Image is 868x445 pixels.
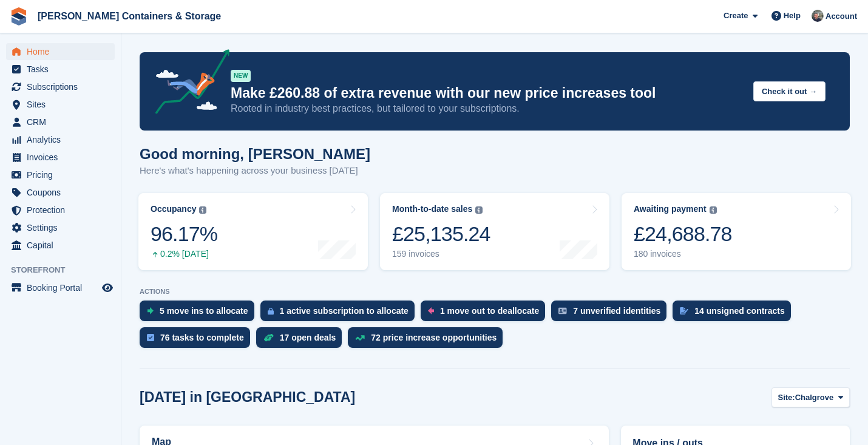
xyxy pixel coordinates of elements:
a: Preview store [100,280,115,295]
span: Settings [27,219,100,236]
div: 180 invoices [634,249,732,259]
span: Invoices [27,149,100,166]
a: menu [6,43,115,60]
a: menu [6,78,115,95]
a: 17 open deals [256,327,348,354]
span: Pricing [27,166,100,183]
img: active_subscription_to_allocate_icon-d502201f5373d7db506a760aba3b589e785aa758c864c3986d89f69b8ff3... [268,307,274,315]
img: task-75834270c22a3079a89374b754ae025e5fb1db73e45f91037f5363f120a921f8.svg [147,334,154,341]
div: Month-to-date sales [392,204,472,214]
img: stora-icon-8386f47178a22dfd0bd8f6a31ec36ba5ce8667c1dd55bd0f319d3a0aa187defe.svg [10,7,28,25]
div: 159 invoices [392,249,490,259]
span: Account [826,10,857,22]
span: Protection [27,202,100,219]
a: 1 move out to deallocate [421,301,551,327]
span: Site: [778,392,795,404]
a: Month-to-date sales £25,135.24 159 invoices [380,193,609,270]
p: Here's what's happening across your business [DATE] [140,164,370,178]
span: Create [724,10,748,22]
span: Chalgrove [795,392,834,404]
img: icon-info-grey-7440780725fd019a000dd9b08b2336e03edf1995a4989e88bcd33f0948082b44.svg [710,206,717,214]
a: menu [6,61,115,78]
div: NEW [231,70,251,82]
span: Analytics [27,131,100,148]
img: Adam Greenhalgh [812,10,824,22]
p: Rooted in industry best practices, but tailored to your subscriptions. [231,102,744,115]
a: menu [6,184,115,201]
span: Tasks [27,61,100,78]
div: 76 tasks to complete [160,333,244,342]
a: menu [6,131,115,148]
a: 72 price increase opportunities [348,327,509,354]
div: 5 move ins to allocate [160,306,248,316]
img: move_ins_to_allocate_icon-fdf77a2bb77ea45bf5b3d319d69a93e2d87916cf1d5bf7949dd705db3b84f3ca.svg [147,307,154,314]
h2: [DATE] in [GEOGRAPHIC_DATA] [140,389,355,406]
a: Awaiting payment £24,688.78 180 invoices [622,193,851,270]
a: menu [6,219,115,236]
a: menu [6,166,115,183]
a: 76 tasks to complete [140,327,256,354]
a: menu [6,96,115,113]
span: Home [27,43,100,60]
div: Occupancy [151,204,196,214]
img: deal-1b604bf984904fb50ccaf53a9ad4b4a5d6e5aea283cecdc64d6e3604feb123c2.svg [263,333,274,342]
div: Awaiting payment [634,204,707,214]
img: price-adjustments-announcement-icon-8257ccfd72463d97f412b2fc003d46551f7dbcb40ab6d574587a9cd5c0d94... [145,49,230,118]
a: Occupancy 96.17% 0.2% [DATE] [138,193,368,270]
img: contract_signature_icon-13c848040528278c33f63329250d36e43548de30e8caae1d1a13099fd9432cc5.svg [680,307,688,314]
img: icon-info-grey-7440780725fd019a000dd9b08b2336e03edf1995a4989e88bcd33f0948082b44.svg [475,206,483,214]
button: Check it out → [753,81,826,101]
span: Capital [27,237,100,254]
span: Help [784,10,801,22]
a: menu [6,149,115,166]
a: 5 move ins to allocate [140,301,260,327]
span: Sites [27,96,100,113]
span: Subscriptions [27,78,100,95]
a: menu [6,279,115,296]
img: move_outs_to_deallocate_icon-f764333ba52eb49d3ac5e1228854f67142a1ed5810a6f6cc68b1a99e826820c5.svg [428,307,434,314]
div: 0.2% [DATE] [151,249,217,259]
span: Storefront [11,264,121,276]
p: Make £260.88 of extra revenue with our new price increases tool [231,84,744,102]
a: menu [6,237,115,254]
a: [PERSON_NAME] Containers & Storage [33,6,226,26]
p: ACTIONS [140,288,850,296]
button: Site: Chalgrove [771,387,850,407]
div: 1 active subscription to allocate [280,306,409,316]
div: 17 open deals [280,333,336,342]
a: menu [6,114,115,131]
div: 1 move out to deallocate [440,306,539,316]
img: icon-info-grey-7440780725fd019a000dd9b08b2336e03edf1995a4989e88bcd33f0948082b44.svg [199,206,206,214]
img: verify_identity-adf6edd0f0f0b5bbfe63781bf79b02c33cf7c696d77639b501bdc392416b5a36.svg [558,307,567,314]
span: CRM [27,114,100,131]
a: 7 unverified identities [551,301,673,327]
div: £24,688.78 [634,222,732,246]
h1: Good morning, [PERSON_NAME] [140,146,370,162]
a: menu [6,202,115,219]
img: price_increase_opportunities-93ffe204e8149a01c8c9dc8f82e8f89637d9d84a8eef4429ea346261dce0b2c0.svg [355,335,365,341]
div: £25,135.24 [392,222,490,246]
a: 1 active subscription to allocate [260,301,421,327]
div: 72 price increase opportunities [371,333,497,342]
span: Booking Portal [27,279,100,296]
div: 14 unsigned contracts [694,306,785,316]
div: 7 unverified identities [573,306,660,316]
div: 96.17% [151,222,217,246]
span: Coupons [27,184,100,201]
a: 14 unsigned contracts [673,301,797,327]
